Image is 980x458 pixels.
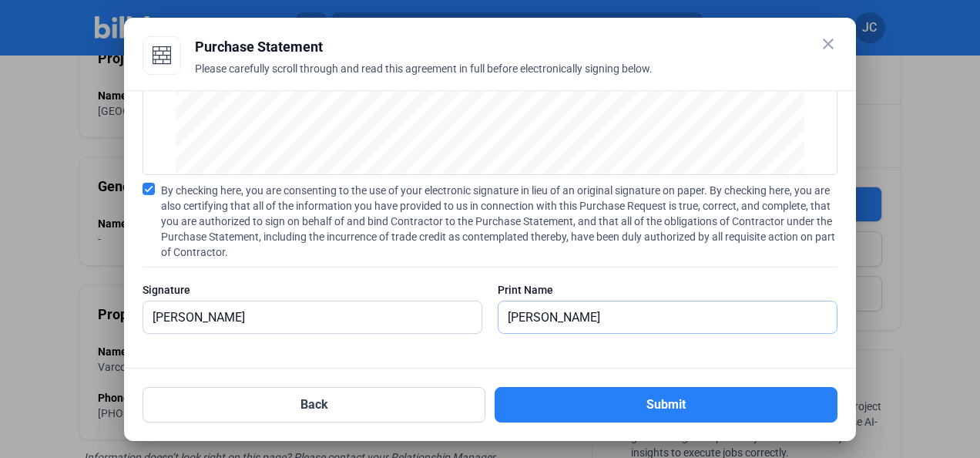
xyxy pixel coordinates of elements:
mat-icon: close [819,35,837,53]
span: By checking here, you are consenting to the use of your electronic signature in lieu of an origin... [161,183,837,260]
div: Please carefully scroll through and read this agreement in full before electronically signing below. [195,61,837,95]
div: Purchase Statement [195,36,837,58]
div: Signature [143,282,482,298]
div: Print Name [498,282,837,298]
button: Back [143,387,485,423]
input: Signature [143,301,465,333]
button: Submit [495,387,837,423]
input: Print Name [498,301,837,333]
